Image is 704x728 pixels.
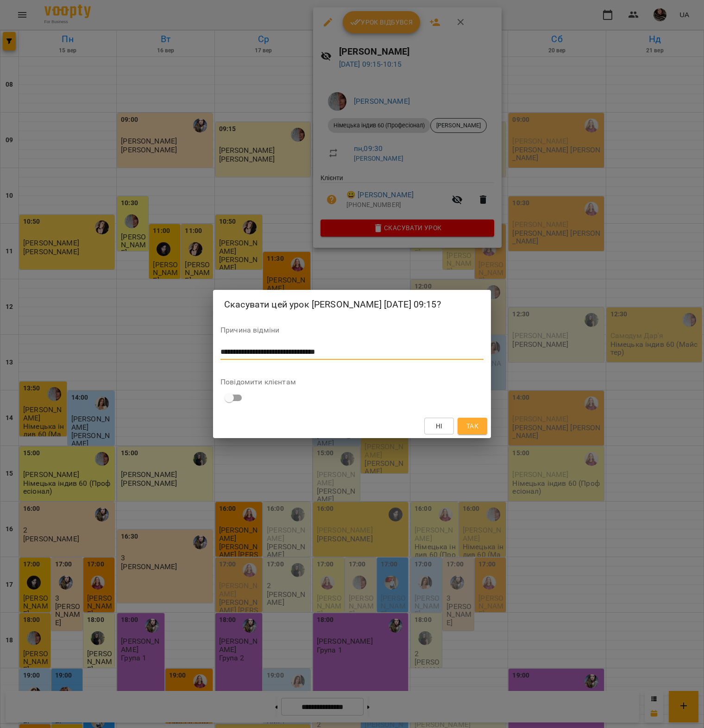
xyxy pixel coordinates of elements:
button: Так [458,418,487,434]
button: Ні [424,418,454,434]
span: Так [466,420,478,432]
span: Ні [436,420,443,432]
label: Причина відміни [220,326,484,334]
h2: Скасувати цей урок [PERSON_NAME] [DATE] 09:15? [224,297,480,312]
label: Повідомити клієнтам [220,378,484,386]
